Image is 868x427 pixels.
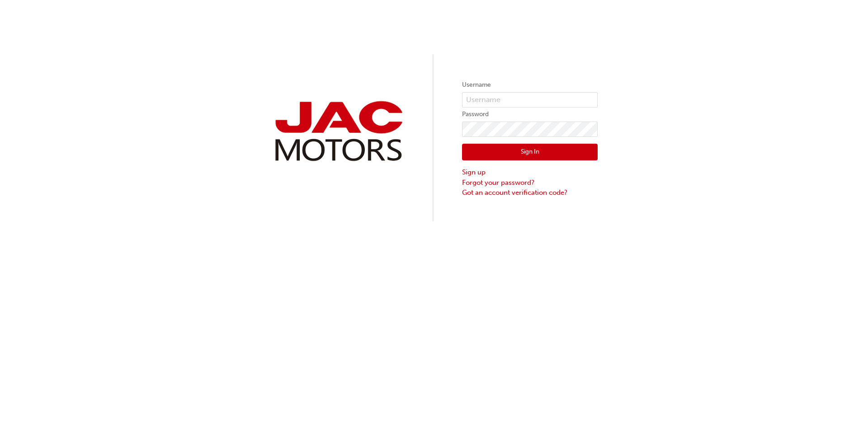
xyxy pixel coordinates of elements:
input: Username [462,92,598,108]
label: Username [462,80,598,90]
a: Forgot your password? [462,178,598,188]
button: Sign In [462,144,598,161]
a: Sign up [462,167,598,178]
img: jac-portal [270,98,406,165]
label: Password [462,109,598,120]
a: Got an account verification code? [462,188,598,198]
